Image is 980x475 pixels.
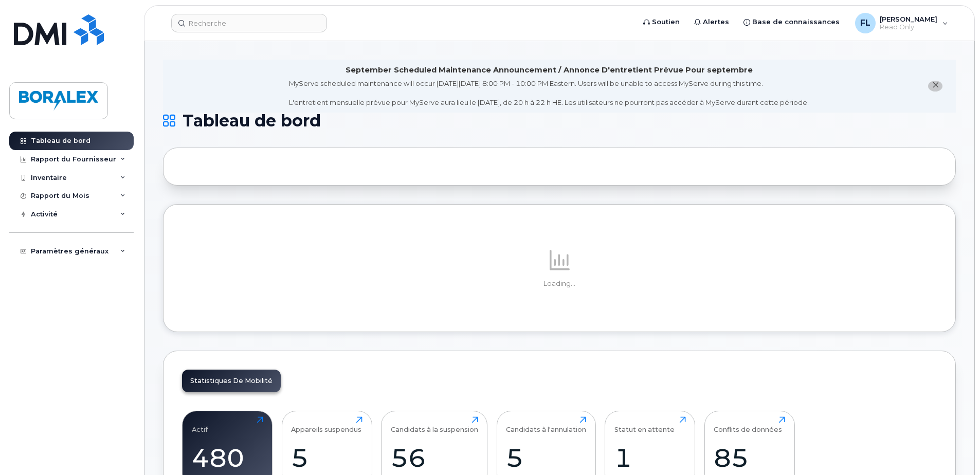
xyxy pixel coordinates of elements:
div: Candidats à l'annulation [506,416,586,433]
div: Candidats à la suspension [391,416,478,433]
button: close notification [928,81,942,92]
div: Appareils suspendus [291,416,361,433]
p: Loading... [182,279,937,288]
span: Tableau de bord [183,113,321,129]
div: 480 [192,443,263,473]
div: Statut en attente [614,416,675,433]
div: Actif [192,416,208,433]
div: September Scheduled Maintenance Announcement / Annonce D'entretient Prévue Pour septembre [346,65,753,76]
div: MyServe scheduled maintenance will occur [DATE][DATE] 8:00 PM - 10:00 PM Eastern. Users will be u... [289,79,809,107]
div: 1 [614,443,686,473]
div: 85 [714,443,785,473]
div: 5 [291,443,362,473]
div: Conflits de données [714,416,782,433]
div: 5 [506,443,586,473]
div: 56 [391,443,478,473]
